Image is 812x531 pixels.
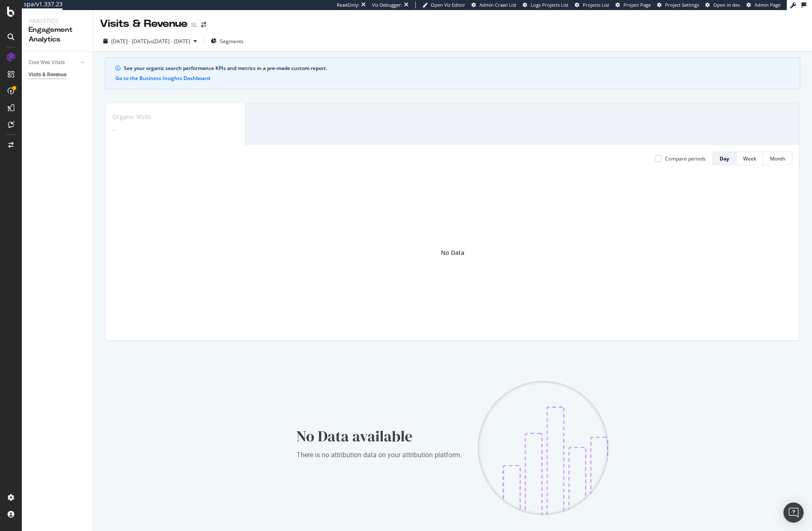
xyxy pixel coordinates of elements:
a: Project Page [616,2,651,8]
button: [DATE] - [DATE]vs[DATE] - [DATE] [100,34,200,48]
div: Core Web Vitals [29,58,65,67]
div: Analytics [29,17,86,25]
span: Admin Crawl List [479,2,516,8]
span: [DATE] - [DATE] [111,38,148,45]
img: Chd7Zq7f.png [478,381,609,515]
div: Engagement Analytics [29,25,86,44]
div: Visits & Revenue [100,17,188,31]
div: SL [191,21,198,29]
span: Open in dev [713,2,740,8]
div: See your organic search performance KPIs and metrics in a pre-made custom report. [124,65,790,72]
div: arrow-right-arrow-left [201,22,206,28]
span: Admin Page [754,2,781,8]
div: Viz Debugger: [372,2,402,8]
a: Logs Projects List [523,2,568,8]
span: Project Settings [665,2,699,8]
a: Projects List [575,2,609,8]
a: Project Settings [657,2,699,8]
span: vs [DATE] - [DATE] [148,38,190,45]
button: Day [712,152,736,165]
div: info banner [105,57,800,89]
button: Segments [207,34,247,48]
span: Projects List [583,2,609,8]
a: Admin Crawl List [471,2,516,8]
span: Open Viz Editor [431,2,465,8]
div: Month [770,155,785,162]
a: Admin Page [747,2,781,8]
span: Organic Visits [113,113,151,121]
div: Week [743,155,756,162]
a: Open in dev [705,2,740,8]
div: No Data [441,249,464,257]
div: No Data available [296,426,464,447]
div: Visits & Revenue [29,70,66,79]
button: Go to the Business Insights Dashboard [115,75,210,81]
span: Segments [220,38,244,45]
span: Logs Projects List [531,2,568,8]
a: Core Web Vitals [29,58,79,67]
a: Open Viz Editor [422,2,465,8]
div: There is no attribution data on your attribution platform. [296,450,464,460]
div: ReadOnly: [337,2,359,8]
div: Open Intercom Messenger [783,503,804,523]
a: Visits & Revenue [29,70,87,79]
span: Project Page [623,2,651,8]
div: Day [720,155,729,162]
button: Week [736,152,763,165]
button: Month [763,152,792,165]
span: - [113,124,115,135]
div: Compare periods [665,155,706,162]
